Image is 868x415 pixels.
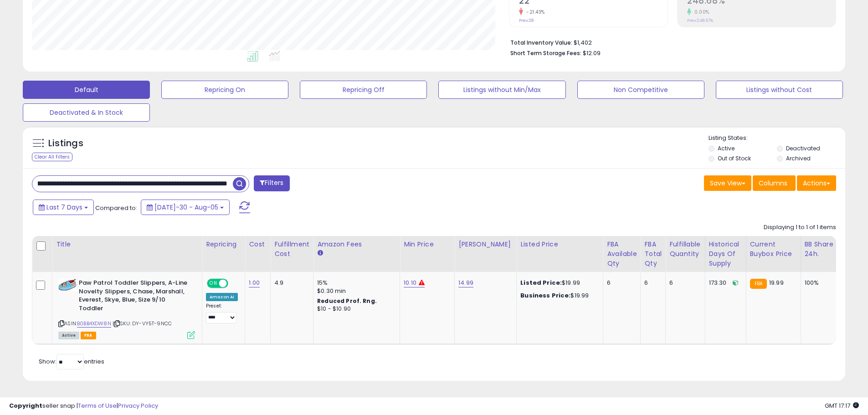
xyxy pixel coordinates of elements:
[786,154,811,162] label: Archived
[77,320,111,328] a: B0BB4XDW8N
[404,240,451,249] div: Min Price
[520,292,596,300] div: $19.99
[48,137,83,150] h5: Listings
[510,36,829,47] li: $1,402
[39,357,104,366] span: Show: entries
[607,240,637,268] div: FBA Available Qty
[206,240,241,249] div: Repricing
[825,401,859,410] span: 2025-08-13 17:17 GMT
[438,81,565,99] button: Listings without Min/Max
[23,81,150,99] button: Default
[750,279,767,289] small: FBA
[607,279,633,287] div: 6
[249,240,267,249] div: Cost
[208,280,219,287] span: ON
[56,240,198,249] div: Title
[317,240,396,249] div: Amazon Fees
[709,134,845,143] p: Listing States:
[510,49,581,57] b: Short Term Storage Fees:
[644,240,662,268] div: FBA Total Qty
[118,401,158,410] a: Privacy Policy
[254,175,289,191] button: Filters
[458,278,473,287] a: 14.99
[249,278,260,287] a: 1.00
[33,200,94,215] button: Last 7 Days
[23,103,150,122] button: Deactivated & In Stock
[520,240,599,249] div: Listed Price
[317,249,323,257] small: Amazon Fees.
[58,332,79,339] span: All listings currently available for purchase on Amazon
[759,179,787,188] span: Columns
[9,402,158,410] div: seller snap | |
[786,144,820,152] label: Deactivated
[805,279,835,287] div: 100%
[691,9,709,15] small: 0.00%
[764,223,836,232] div: Displaying 1 to 1 of 1 items
[317,297,377,305] b: Reduced Prof. Rng.
[769,278,784,287] span: 19.99
[317,305,393,313] div: $10 - $10.90
[523,9,545,15] small: -21.43%
[141,200,230,215] button: [DATE]-30 - Aug-05
[669,279,698,287] div: 6
[644,279,658,287] div: 6
[718,144,734,152] label: Active
[46,203,82,212] span: Last 7 Days
[709,240,742,268] div: Historical Days Of Supply
[32,153,72,161] div: Clear All Filters
[317,287,393,295] div: $0.30 min
[419,280,425,286] i: Min price is in the reduced profit range.
[520,279,596,287] div: $19.99
[750,240,797,259] div: Current Buybox Price
[805,240,838,259] div: BB Share 24h.
[81,332,96,339] span: FBA
[161,81,288,99] button: Repricing On
[458,240,513,249] div: [PERSON_NAME]
[753,175,796,191] button: Columns
[797,175,836,191] button: Actions
[95,204,137,212] span: Compared to:
[58,279,77,291] img: 41Uz5gIUr7L._SL40_.jpg
[520,291,570,300] b: Business Price:
[519,18,534,23] small: Prev: 28
[577,81,704,99] button: Non Competitive
[274,279,306,287] div: 4.9
[78,401,117,410] a: Terms of Use
[704,175,751,191] button: Save View
[113,320,172,327] span: | SKU: DY-VY5T-9NCC
[274,240,309,259] div: Fulfillment Cost
[206,303,238,323] div: Preset:
[317,279,393,287] div: 15%
[154,203,218,212] span: [DATE]-30 - Aug-05
[718,154,751,162] label: Out of Stock
[79,279,190,315] b: Paw Patrol Toddler Slippers, A-Line Novelty Slippers, Chase, Marshall, Everest, Skye, Blue, Size ...
[300,81,427,99] button: Repricing Off
[520,278,562,287] b: Listed Price:
[583,49,601,57] span: $12.09
[687,18,713,23] small: Prev: 248.67%
[669,240,701,259] div: Fulfillable Quantity
[58,279,195,338] div: ASIN:
[510,39,572,46] b: Total Inventory Value:
[716,81,843,99] button: Listings without Cost
[206,293,238,301] div: Amazon AI
[709,279,739,287] div: 173.30
[404,278,416,287] a: 10.10
[9,401,42,410] strong: Copyright
[227,280,241,287] span: OFF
